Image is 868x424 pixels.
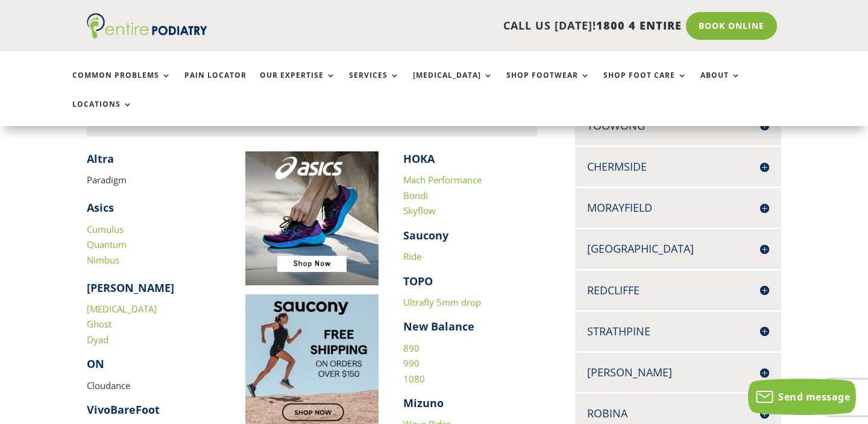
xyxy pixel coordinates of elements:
[403,319,474,334] strong: New Balance
[748,379,856,415] button: Send message
[245,151,379,285] img: Image to click to buy ASIC shoes online
[403,174,482,186] a: Mach Performance
[87,151,221,172] h4: ​
[87,13,207,39] img: logo (1)
[403,342,420,354] a: 890
[403,396,444,410] strong: Mizuno
[403,357,420,369] a: 990
[403,228,448,242] strong: Saucony
[87,356,104,371] strong: ON
[72,100,133,126] a: Locations
[87,303,157,315] a: [MEDICAL_DATA]
[587,159,769,174] h4: Chermside
[596,18,682,33] span: 1800 4 ENTIRE
[87,151,114,166] strong: Altra
[87,172,221,188] p: Paradigm
[603,71,687,97] a: Shop Foot Care
[413,71,493,97] a: [MEDICAL_DATA]
[87,378,221,403] p: Cloudance
[87,238,127,250] a: Quantum
[700,71,741,97] a: About
[587,406,769,421] h4: Robina
[72,71,171,97] a: Common Problems
[587,324,769,339] h4: Strathpine
[403,296,481,308] a: Ultrafly 5mm drop
[184,71,247,97] a: Pain Locator
[778,390,850,403] span: Send message
[403,151,435,166] strong: HOKA
[87,402,160,417] strong: VivoBareFoot
[403,274,433,288] strong: TOPO
[87,254,119,266] a: Nimbus
[403,250,421,262] a: Ride
[87,334,108,346] a: Dyad
[349,71,400,97] a: Services
[587,365,769,380] h4: [PERSON_NAME]
[587,200,769,215] h4: Morayfield
[587,241,769,256] h4: [GEOGRAPHIC_DATA]
[403,373,425,385] a: 1080
[87,223,124,235] a: Cumulus
[87,29,207,41] a: Entire Podiatry
[403,204,436,217] a: Skyflow
[87,200,114,215] strong: Asics
[587,283,769,298] h4: Redcliffe
[686,12,777,40] a: Book Online
[260,71,336,97] a: Our Expertise
[87,280,174,295] strong: [PERSON_NAME]
[87,318,112,330] a: Ghost
[506,71,590,97] a: Shop Footwear
[403,189,428,201] a: Bondi
[247,18,682,34] p: CALL US [DATE]!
